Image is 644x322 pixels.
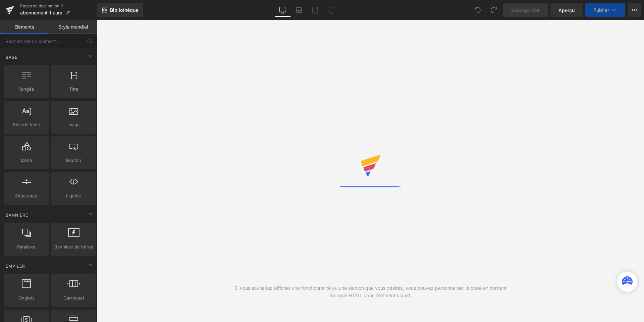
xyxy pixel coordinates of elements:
a: Aperçu [550,3,583,17]
font: Bouton [66,157,81,163]
button: Refaire [487,3,500,17]
font: Publier [593,7,609,13]
font: Bannière de héros [54,244,93,249]
button: Publier [585,3,625,17]
font: Si vous souhaitez afficher une fonctionnalité ou une section que vous désirez, vous pouvez person... [234,285,507,298]
font: Éléments [14,24,34,30]
font: Aperçu [558,7,575,13]
a: Pages de destination [20,3,97,9]
font: Bannière [6,213,28,218]
font: Séparateur [15,193,38,198]
font: Liquide [66,193,81,198]
a: Comprimé [307,3,323,17]
font: Onglets [18,295,35,301]
font: Parallaxe [17,244,36,249]
font: Empiler [6,264,25,269]
font: Style mondial [58,24,88,30]
a: Bureau [275,3,291,17]
font: Image [67,122,80,127]
font: Sauvegarder [511,7,540,13]
font: Base [6,55,17,60]
font: Carrousel [63,295,84,301]
a: Nouvelle bibliothèque [97,3,143,17]
font: Icône [21,157,32,163]
a: Mobile [323,3,339,17]
font: abonnement-fleurs [20,10,62,15]
a: Ordinateur portable [291,3,307,17]
font: Bibliothèque [110,7,138,13]
font: Pages de destination [20,3,59,8]
font: Rangée [18,86,34,92]
font: Titre [69,86,78,92]
button: Plus [628,3,641,17]
button: Défaire [471,3,484,17]
font: Bloc de texte [13,122,40,127]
